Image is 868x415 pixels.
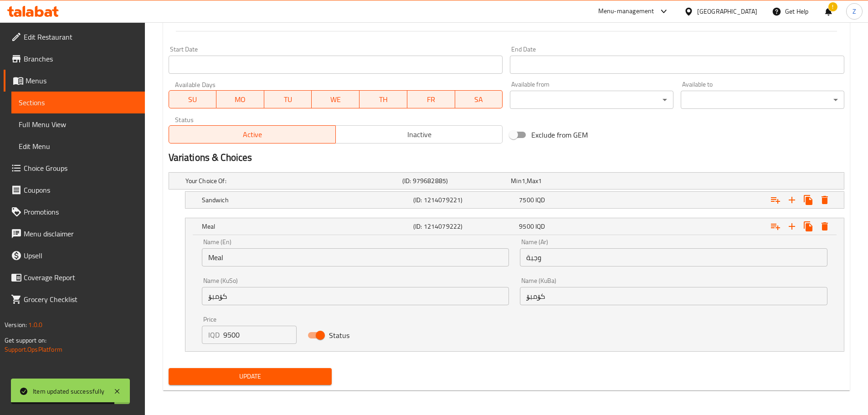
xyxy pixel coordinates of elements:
span: Coverage Report [24,272,138,283]
h5: Your Choice Of: [185,176,399,185]
button: Delete Meal [817,218,833,235]
span: Branches [24,53,138,64]
span: TH [363,93,404,106]
span: Menus [26,75,138,86]
div: , [511,176,616,185]
a: Coverage Report [4,266,145,288]
a: Coupons [4,179,145,201]
button: SA [455,90,503,108]
button: Delete Sandwich [817,192,833,208]
div: ​ [681,91,844,109]
button: Add new choice [784,218,800,235]
a: Support.OpsPlatform [5,343,62,355]
span: Exclude from GEM [531,129,588,140]
span: IQD [535,220,545,232]
div: Expand [185,192,844,208]
span: 1 [522,175,525,187]
h5: (ID: 1214079221) [413,195,515,205]
input: Please enter price [223,326,297,344]
div: [GEOGRAPHIC_DATA] [697,6,757,16]
span: SU [173,93,213,106]
span: Full Menu View [19,119,138,130]
h5: (ID: 1214079222) [413,222,515,231]
button: Add choice group [767,218,784,235]
div: Expand [185,218,844,235]
span: Edit Restaurant [24,31,138,42]
span: SA [459,93,499,106]
span: Sections [19,97,138,108]
span: Coupons [24,184,138,195]
a: Choice Groups [4,157,145,179]
a: Sections [11,92,145,113]
h5: (ID: 979682885) [402,176,507,185]
span: Max [527,175,538,187]
h5: Meal [202,222,410,231]
h2: Variations & Choices [169,151,844,164]
p: IQD [208,329,220,340]
span: 1.0.0 [28,319,42,331]
span: IQD [535,194,545,206]
span: Upsell [24,250,138,261]
input: Enter name KuBa [520,287,827,305]
button: Add new choice [784,192,800,208]
a: Menus [4,70,145,92]
span: Min [511,175,521,187]
button: Add choice group [767,192,784,208]
a: Grocery Checklist [4,288,145,310]
span: Choice Groups [24,163,138,174]
span: FR [411,93,452,106]
a: Full Menu View [11,113,145,135]
div: ​ [510,91,673,109]
span: 7500 [519,194,534,206]
button: SU [169,90,217,108]
a: Menu disclaimer [4,223,145,245]
button: TH [360,90,407,108]
button: Clone new choice [800,218,817,235]
button: FR [407,90,455,108]
button: Update [169,368,332,385]
span: Active [173,128,332,141]
button: Clone new choice [800,192,817,208]
div: Menu-management [598,6,654,17]
input: Enter name En [202,248,509,266]
span: Inactive [339,128,499,141]
span: MO [220,93,261,106]
div: Item updated successfully [33,386,104,396]
a: Promotions [4,201,145,223]
span: Edit Menu [19,141,138,152]
input: Enter name KuSo [202,287,509,305]
a: Edit Restaurant [4,26,145,48]
a: Branches [4,48,145,70]
span: Grocery Checklist [24,294,138,305]
a: Upsell [4,245,145,266]
button: Active [169,125,336,143]
button: WE [312,90,360,108]
button: MO [216,90,264,108]
span: Promotions [24,206,138,217]
span: Menu disclaimer [24,228,138,239]
button: TU [264,90,312,108]
span: 1 [538,175,542,187]
input: Enter name Ar [520,248,827,266]
span: TU [268,93,308,106]
span: Update [176,371,325,382]
span: Version: [5,319,27,331]
span: Status [329,330,349,341]
button: Inactive [335,125,503,143]
span: Get support on: [5,334,46,346]
span: 9500 [519,220,534,232]
span: WE [315,93,356,106]
span: Z [853,6,856,16]
h5: Sandwich [202,195,410,205]
a: Edit Menu [11,135,145,157]
div: Expand [169,173,844,189]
